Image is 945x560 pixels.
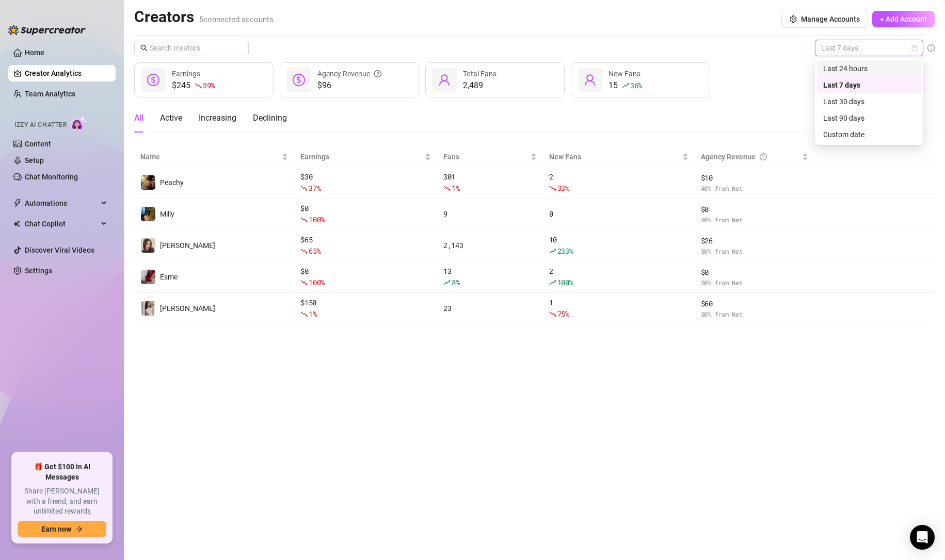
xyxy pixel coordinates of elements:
span: info-circle [927,44,935,52]
span: Manage Accounts [801,15,860,23]
div: 23 [443,303,537,314]
div: $ 30 [300,171,431,194]
div: Custom date [823,129,915,140]
span: 36 % [630,80,642,90]
div: 15 [608,79,642,92]
span: rise [622,82,629,89]
span: fall [443,185,451,192]
div: 13 [443,266,537,288]
div: Last 7 days [823,79,915,91]
img: Nina [141,301,155,316]
span: Earn now [41,525,71,533]
a: Content [25,140,51,148]
span: 40 % from Net [701,184,809,193]
div: Declining [253,112,287,124]
div: $ 150 [300,297,431,320]
div: All [134,112,143,124]
span: rise [443,279,451,286]
th: Fans [437,147,543,167]
span: [PERSON_NAME] [160,241,215,250]
span: Automations [25,195,98,211]
span: fall [300,248,308,255]
div: Last 30 days [817,93,921,110]
span: $ 60 [701,298,809,309]
h2: Creators [134,7,274,27]
span: 1 % [309,309,316,319]
span: Fans [443,151,528,162]
div: 10 [549,234,688,257]
div: 2,489 [463,79,496,92]
img: Chat Copilot [13,220,20,227]
span: New Fans [608,70,640,78]
th: New Fans [543,147,695,167]
div: Last 90 days [823,112,915,124]
th: Earnings [294,147,437,167]
span: $ 26 [701,235,809,246]
div: Increasing [199,112,236,124]
span: search [140,44,148,52]
span: user [584,74,596,86]
img: AI Chatter [71,116,87,131]
div: Agency Revenue [701,151,800,162]
div: 2 [549,171,688,194]
img: logo-BBDzfeDw.svg [8,25,86,35]
a: Team Analytics [25,90,75,98]
div: 0 [549,208,688,220]
span: Name [140,151,280,162]
span: 50 % from Net [701,309,809,319]
span: + Add Account [880,15,927,23]
div: Custom date [817,126,921,143]
div: $ 0 [300,203,431,225]
span: dollar-circle [293,74,305,86]
img: Esme [141,270,155,284]
span: user [438,74,451,86]
span: 5 connected accounts [199,15,274,24]
span: calendar [911,45,918,51]
a: Chat Monitoring [25,173,78,181]
a: Home [25,48,44,57]
img: Peachy [141,175,155,190]
span: Earnings [172,70,200,78]
span: $ 0 [701,267,809,278]
div: 2,143 [443,240,537,251]
div: Open Intercom Messenger [910,525,935,550]
div: 9 [443,208,537,220]
span: question-circle [374,68,381,79]
div: Last 24 hours [817,60,921,77]
span: 50 % from Net [701,278,809,288]
a: Creator Analytics [25,65,107,81]
div: 1 [549,297,688,320]
div: Agency Revenue [317,68,381,79]
span: fall [549,310,556,318]
span: fall [300,279,308,286]
span: 100 % [309,277,325,287]
button: Manage Accounts [781,11,868,27]
span: Izzy AI Chatter [14,120,67,130]
div: $ 0 [300,266,431,288]
div: 2 [549,266,688,288]
span: setting [790,15,797,23]
input: Search creators [150,42,234,54]
span: 75 % [557,309,569,319]
a: Settings [25,267,52,275]
span: 33 % [557,183,569,193]
span: Earnings [300,151,423,162]
span: Total Fans [463,70,496,78]
span: Chat Copilot [25,216,98,232]
span: $96 [317,79,381,92]
span: rise [549,248,556,255]
span: $ 10 [701,172,809,184]
button: Earn nowarrow-right [18,521,106,537]
div: Last 30 days [823,96,915,107]
span: 100 % [557,277,573,287]
span: $ 0 [701,204,809,215]
a: Discover Viral Videos [25,246,94,254]
span: fall [300,310,308,318]
span: thunderbolt [13,199,22,207]
span: 65 % [309,246,321,256]
div: Last 90 days [817,110,921,126]
span: 🎁 Get $100 in AI Messages [18,462,106,482]
button: + Add Account [872,11,935,27]
span: 50 % from Net [701,246,809,256]
span: Esme [160,273,178,281]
